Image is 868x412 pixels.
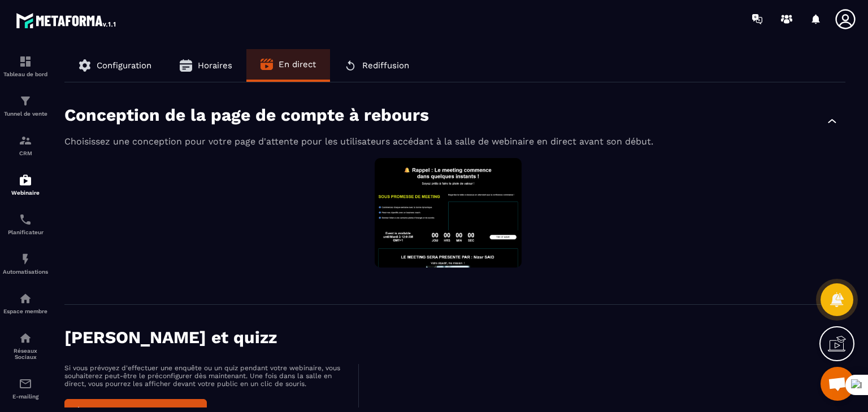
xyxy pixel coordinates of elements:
[19,377,32,391] img: email
[19,94,32,108] img: formation
[3,111,48,117] p: Tunnel de vente
[3,190,48,196] p: Webinaire
[19,292,32,305] img: automations
[19,173,32,187] img: automations
[19,55,32,68] img: formation
[246,49,330,80] button: En direct
[166,49,246,82] button: Horaires
[279,59,316,69] span: En direct
[64,49,166,82] button: Configuration
[19,331,32,345] img: social-network
[3,393,48,400] p: E-mailing
[3,348,48,360] p: Réseaux Sociaux
[19,213,32,226] img: scheduler
[3,283,48,323] a: automationsautomationsEspace membre
[64,327,277,347] p: [PERSON_NAME] et quizz
[3,323,48,369] a: social-networksocial-networkRéseaux Sociaux
[97,60,151,71] span: Configuration
[3,204,48,244] a: schedulerschedulerPlanificateur
[3,165,48,204] a: automationsautomationsWebinaire
[19,252,32,266] img: automations
[3,308,48,314] p: Espace membre
[16,10,118,30] img: logo
[64,105,429,125] p: Conception de la page de compte à rebours
[19,134,32,147] img: formation
[3,86,48,125] a: formationformationTunnel de vente
[64,136,845,147] p: Choisissez une conception pour votre page d'attente pour les utilisateurs accédant à la salle de ...
[3,125,48,165] a: formationformationCRM
[64,364,347,388] p: Si vous prévoyez d'effectuer une enquête ou un quiz pendant votre webinaire, vous souhaiterez peu...
[198,60,232,71] span: Horaires
[375,158,522,268] img: image
[3,244,48,283] a: automationsautomationsAutomatisations
[3,46,48,86] a: formationformationTableau de bord
[3,269,48,275] p: Automatisations
[821,367,854,401] a: Ouvrir le chat
[330,49,423,82] button: Rediffusion
[3,150,48,156] p: CRM
[3,369,48,408] a: emailemailE-mailing
[3,229,48,235] p: Planificateur
[3,71,48,77] p: Tableau de bord
[362,60,409,71] span: Rediffusion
